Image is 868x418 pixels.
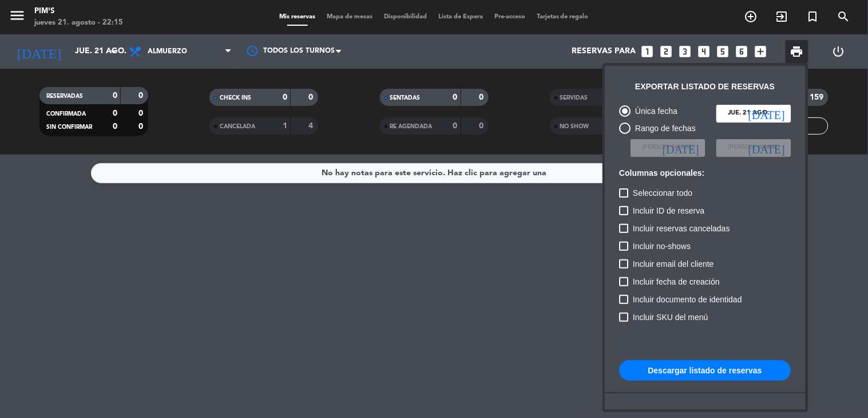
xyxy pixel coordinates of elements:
div: Única fecha [631,105,678,118]
i: [DATE] [663,142,699,153]
span: print [790,45,804,58]
button: Descargar listado de reservas [620,360,791,381]
span: Incluir reservas canceladas [633,222,731,235]
span: [PERSON_NAME] [643,143,694,153]
span: Incluir ID de reserva [633,204,705,218]
span: Incluir fecha de creación [633,275,720,289]
span: Incluir documento de identidad [633,293,743,306]
div: Rango de fechas [631,122,696,135]
h6: Columnas opcionales: [620,168,791,178]
div: Exportar listado de reservas [636,80,775,93]
span: Incluir SKU del menú [633,310,709,324]
span: [PERSON_NAME] [728,143,780,153]
span: Incluir no-shows [633,239,691,253]
i: [DATE] [748,142,785,153]
span: Incluir email del cliente [633,257,715,271]
i: [DATE] [748,108,785,119]
span: Seleccionar todo [633,186,693,200]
